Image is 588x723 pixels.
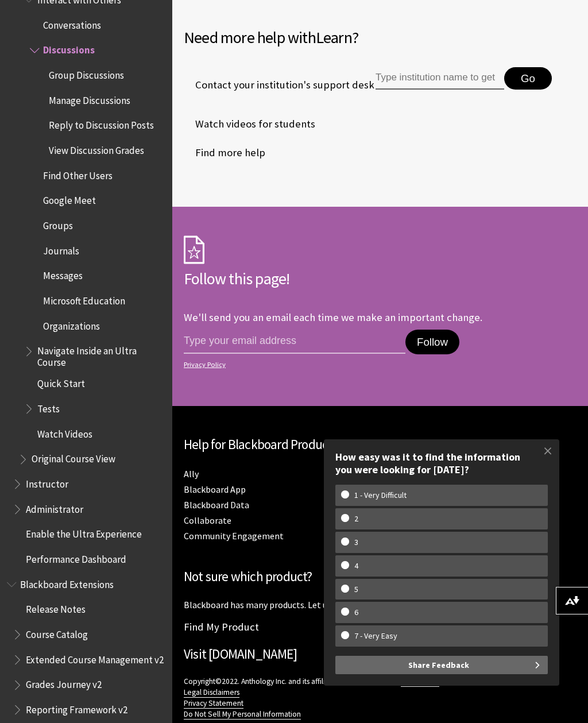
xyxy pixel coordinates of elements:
[184,515,231,527] a: Collaborate
[184,330,405,354] input: email address
[49,141,144,156] span: View Discussion Grades
[184,709,301,720] a: Do Not Sell My Personal Information
[341,585,372,594] w-span: 5
[49,91,130,106] span: Manage Discussions
[43,241,79,257] span: Journals
[184,115,315,133] a: Watch videos for students
[32,450,115,465] span: Original Course View
[26,500,83,515] span: Administrator
[184,645,297,662] a: Visit [DOMAIN_NAME]
[184,25,577,49] h2: Need more help with ?
[26,525,142,540] span: Enable the Ultra Experience
[184,468,199,480] a: Ally
[43,16,101,31] span: Conversations
[26,600,86,616] span: Release Notes
[184,484,246,496] a: Blackboard App
[335,451,548,475] div: How easy was it to find the information you were looking for [DATE]?
[49,65,124,81] span: Group Discussions
[20,575,114,590] span: Blackboard Extensions
[408,656,469,674] span: Share Feedback
[26,625,88,640] span: Course Catalog
[341,561,372,571] w-span: 4
[43,266,83,282] span: Messages
[316,27,352,48] span: Learn
[184,676,577,720] p: Copyright©2022. Anthology Inc. and its affiliates. All rights reserved.
[43,41,95,56] span: Discussions
[43,291,125,307] span: Microsoft Education
[184,78,374,92] span: Contact your institution's support desk
[26,650,164,666] span: Extended Course Management v2
[184,311,482,324] p: We'll send you an email each time we make an important change.
[405,330,459,355] button: Follow
[26,550,126,565] span: Performance Dashboard
[504,67,552,90] button: Go
[26,474,68,490] span: Instructor
[43,166,113,181] span: Find Other Users
[184,687,239,698] a: Legal Disclaimers
[43,191,96,207] span: Google Meet
[26,675,102,691] span: Grades Journey v2
[26,700,127,716] span: Reporting Framework v2
[37,399,60,415] span: Tests
[184,361,525,369] a: Privacy Policy
[184,530,284,542] a: Community Engagement
[184,698,243,709] a: Privacy Statement
[184,144,265,161] a: Find more help
[341,514,372,524] w-span: 2
[49,116,154,132] span: Reply to Discussion Posts
[341,538,372,547] w-span: 3
[43,316,100,332] span: Organizations
[184,235,204,264] img: Subscription Icon
[341,490,420,500] w-span: 1 - Very Difficult
[376,67,504,90] input: Type institution name to get support
[37,374,85,390] span: Quick Start
[341,608,372,617] w-span: 6
[37,342,164,369] span: Navigate Inside an Ultra Course
[37,424,92,440] span: Watch Videos
[184,567,577,587] h2: Not sure which product?
[184,598,577,611] p: Blackboard has many products. Let us help you find what you need.
[184,620,259,633] a: Find My Product
[184,499,249,511] a: Blackboard Data
[335,656,548,674] button: Share Feedback
[184,435,577,455] h2: Help for Blackboard Products
[43,216,73,231] span: Groups
[341,631,411,641] w-span: 7 - Very Easy
[184,266,528,291] h2: Follow this page!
